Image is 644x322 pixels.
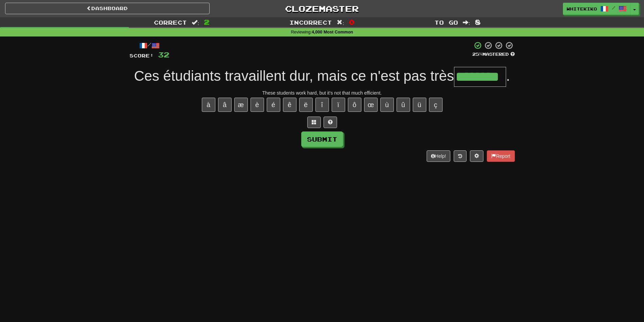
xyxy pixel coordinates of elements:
[251,98,264,112] button: è
[475,18,481,26] span: 8
[283,98,296,112] button: ê
[5,3,210,14] a: Dashboard
[129,41,169,50] div: /
[154,19,187,26] span: Correct
[348,98,361,112] button: ô
[315,98,329,112] button: î
[307,117,321,128] button: Switch sentence to multiple choice alt+p
[301,131,343,147] button: Submit
[158,50,169,59] span: 32
[364,98,378,112] button: œ
[204,18,210,26] span: 2
[234,98,248,112] button: æ
[427,150,451,162] button: Help!
[220,3,424,15] a: Clozemaster
[129,90,515,96] div: These students work hard, but it's not that much efficient.
[463,20,470,25] span: :
[129,53,154,58] span: Score:
[267,98,280,112] button: é
[289,19,332,26] span: Incorrect
[218,98,232,112] button: â
[506,68,510,84] span: .
[454,150,467,162] button: Round history (alt+y)
[324,117,337,128] button: Single letter hint - you only get 1 per sentence and score half the points! alt+h
[380,98,394,112] button: ù
[337,20,344,25] span: :
[413,98,426,112] button: ü
[202,98,215,112] button: à
[134,68,454,84] span: Ces étudiants travaillent dur, mais ce n'est pas très
[429,98,443,112] button: ç
[472,51,482,57] span: 25 %
[312,30,353,34] strong: 4,000 Most Common
[349,18,355,26] span: 0
[434,19,458,26] span: To go
[332,98,345,112] button: ï
[299,98,313,112] button: ë
[563,3,630,15] a: whitekiko /
[567,6,597,12] span: whitekiko
[487,150,515,162] button: Report
[397,98,410,112] button: û
[192,20,199,25] span: :
[472,51,515,57] div: Mastered
[612,5,615,10] span: /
